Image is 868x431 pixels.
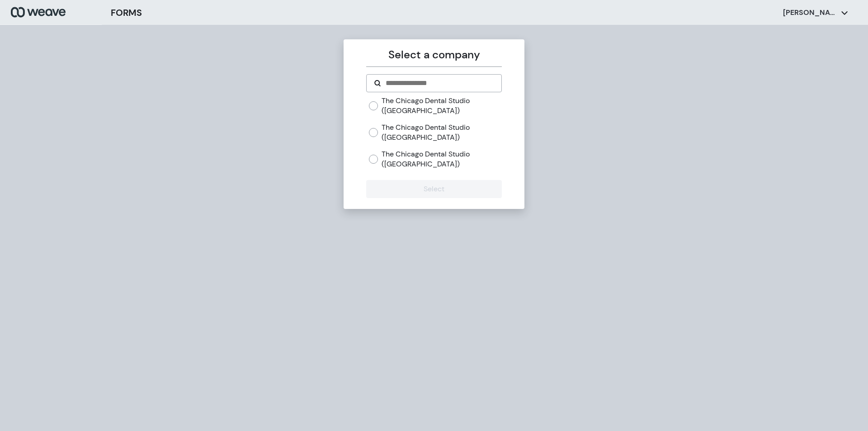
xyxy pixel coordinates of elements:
[382,123,501,142] label: The Chicago Dental Studio ([GEOGRAPHIC_DATA])
[382,149,501,169] label: The Chicago Dental Studio ([GEOGRAPHIC_DATA])
[366,47,501,63] p: Select a company
[366,180,501,198] button: Select
[385,78,494,89] input: Search
[783,8,837,18] p: [PERSON_NAME]
[382,96,501,115] label: The Chicago Dental Studio ([GEOGRAPHIC_DATA])
[111,6,142,19] h3: FORMS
